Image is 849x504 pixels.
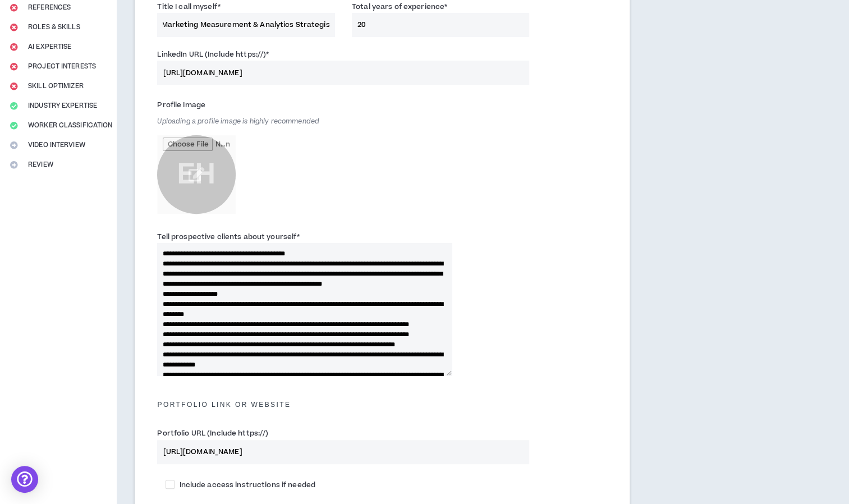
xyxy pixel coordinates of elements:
[157,61,529,85] input: LinkedIn URL
[11,466,38,493] div: Open Intercom Messenger
[149,401,616,409] h5: Portfolio Link or Website
[175,480,319,490] span: Include access instructions if needed
[157,424,268,442] label: Portfolio URL (Include https://)
[157,45,269,63] label: LinkedIn URL (Include https://)
[157,96,205,114] label: Profile Image
[157,13,335,37] input: e.g. Creative Director, Digital Strategist, etc.
[157,440,529,464] input: Portfolio URL
[352,13,530,37] input: Years
[157,117,319,126] span: Uploading a profile image is highly recommended
[157,228,300,246] label: Tell prospective clients about yourself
